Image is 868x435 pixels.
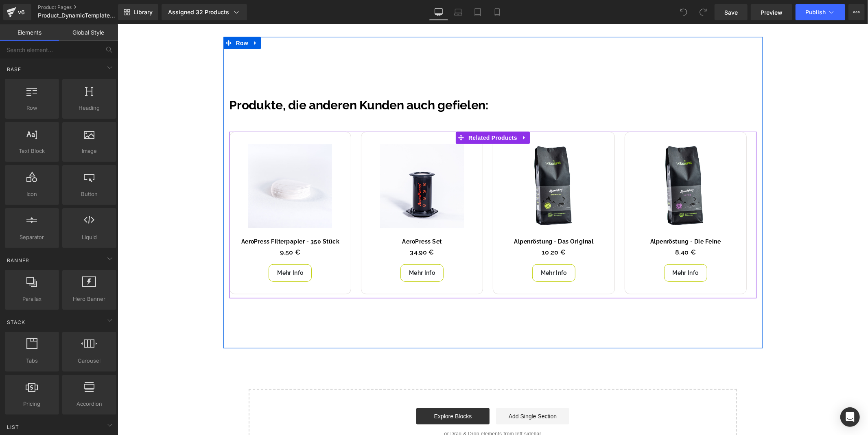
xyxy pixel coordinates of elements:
[151,240,194,257] a: Mehr Info
[840,407,860,427] div: Open Intercom Messenger
[292,224,317,232] span: 34.90 €
[7,233,57,241] span: Separator
[7,147,57,155] span: Text Block
[168,8,241,16] div: Assigned 32 Products
[547,240,590,257] a: Mehr Info
[65,190,114,198] span: Button
[38,12,116,19] span: Product_DynamicTemplate_NoVariants
[160,245,186,252] span: Mehr Info
[468,4,488,20] a: Tablet
[59,24,118,41] a: Global Style
[6,65,22,73] span: Base
[7,357,57,365] span: Tabs
[558,224,578,232] span: 8.40 €
[16,7,26,17] div: v6
[7,190,57,198] span: Icon
[7,295,57,303] span: Parallax
[796,4,845,20] button: Publish
[299,384,372,400] a: Explore Blocks
[112,72,639,89] h2: Produkte, die anderen Kunden auch gefielen:
[133,9,153,16] span: Library
[676,4,692,20] button: Undo
[429,4,448,20] a: Desktop
[291,245,317,252] span: Mehr Info
[724,8,738,17] span: Save
[65,104,114,112] span: Heading
[423,245,449,252] span: Mehr Info
[848,4,865,20] button: More
[6,423,20,431] span: List
[65,295,114,303] span: Hero Banner
[283,240,326,257] a: Mehr Info
[751,4,792,20] a: Preview
[526,120,610,204] img: Alpenröstung - Die Feine
[378,384,452,400] a: Add Single Section
[118,4,158,20] a: New Library
[349,107,402,120] span: Related Products
[6,318,26,326] span: Stack
[116,13,133,25] span: Row
[7,400,57,408] span: Pricing
[65,357,114,365] span: Carousel
[7,104,57,112] span: Row
[805,9,826,15] span: Publish
[695,4,711,20] button: Redo
[555,245,581,252] span: Mehr Info
[65,233,114,241] span: Liquid
[533,214,603,221] a: Alpenröstung - Die Feine
[162,224,183,232] span: 9.50 €
[133,13,143,25] a: Expand / Collapse
[424,224,448,232] span: 10.20 €
[131,120,214,204] img: AeroPress Filterpapier - 350 Stück
[396,214,476,221] a: Alpenröstung - Das Original
[65,147,114,155] span: Image
[65,400,114,408] span: Accordion
[448,4,468,20] a: Laptop
[761,8,783,17] span: Preview
[3,4,31,20] a: v6
[262,120,346,204] img: AeroPress Set
[284,214,324,221] a: AeroPress Set
[402,107,412,120] a: Expand / Collapse
[415,240,458,257] a: Mehr Info
[488,4,507,20] a: Mobile
[124,214,222,221] a: AeroPress Filterpapier - 350 Stück
[144,407,606,412] p: or Drag & Drop elements from left sidebar
[38,4,131,11] a: Product Pages
[6,257,30,264] span: Banner
[394,120,478,204] img: Alpenröstung - Das Original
